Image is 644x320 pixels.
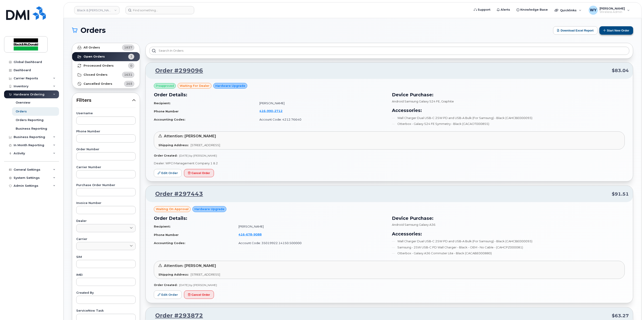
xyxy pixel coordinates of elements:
[194,207,224,211] span: Hardware Upgrade
[164,264,216,268] span: Attention: [PERSON_NAME]
[252,233,262,236] span: 9088
[149,47,629,55] input: Search in orders
[154,241,185,245] strong: Accounting Codes:
[392,91,625,98] h3: Device Purchase:
[154,109,179,113] strong: Phone Number
[76,112,136,115] label: Username
[154,118,185,121] strong: Accounting Codes:
[84,82,112,86] strong: Cancelled Orders
[84,64,114,68] strong: Processed Orders
[76,202,136,205] label: Invoice Number
[84,73,108,77] strong: Closed Orders
[180,84,209,88] span: waiting for dealer
[259,109,288,113] a: 4169902712
[191,143,220,147] span: [STREET_ADDRESS]
[600,26,633,35] button: Start New Order
[392,239,625,243] li: Wall Charger Dual USB-C 25W PD and USB-A Bulk (For Samsung) - Black (CAHCBE000093)
[255,99,387,107] td: [PERSON_NAME]
[273,109,283,113] span: 2712
[440,99,454,103] span: , Graphite
[154,225,171,228] strong: Recipient:
[76,166,136,169] label: Carrier Number
[179,283,217,287] span: [DATE] by [PERSON_NAME]
[154,169,182,177] a: Edit Order
[76,220,136,223] label: Dealer
[76,130,136,133] label: Phone Number
[392,116,625,120] li: Wall Charger Dual USB-C 25W PD and USB-A Bulk (For Samsung) - Black (CAHCBE000093)
[184,169,214,177] button: Cancel Order
[179,154,217,157] span: [DATE] by [PERSON_NAME]
[84,46,100,49] strong: All Orders
[84,55,105,58] strong: Open Orders
[81,27,106,34] span: Orders
[392,251,625,255] li: Otterbox - Galaxy A36 Commuter Lite - Black (CACABE000880)
[158,143,189,147] strong: Shipping Address:
[164,134,216,138] span: Attention: [PERSON_NAME]
[154,215,387,222] h3: Order Details:
[612,191,629,197] span: $91.51
[245,233,252,236] span: 678
[239,233,267,236] a: 4166789088
[72,70,140,79] a: Closed Orders1631
[215,84,245,88] span: Hardware Upgrade
[124,45,132,50] span: 1837
[76,291,136,294] label: Created By
[126,82,132,86] span: 203
[76,274,136,276] label: IMEI
[239,233,262,236] span: 416
[392,99,440,103] span: Android Samsung Galaxy S24 FE
[612,313,629,319] span: $63.27
[130,54,132,59] span: 3
[154,91,387,98] h3: Order Details:
[76,238,136,241] label: Carrier
[184,291,214,299] button: Cancel Order
[191,273,220,276] span: [STREET_ADDRESS]
[150,190,203,198] a: Order #297443
[76,184,136,187] label: Purchase Order Number
[255,116,387,124] td: Account Code: 4212.76640
[72,79,140,88] a: Cancelled Orders203
[259,109,283,113] span: 416
[158,273,189,276] strong: Shipping Address:
[76,309,136,312] label: ServiceNow Task
[72,43,140,52] a: All Orders1837
[154,291,182,299] a: Edit Order
[76,256,136,259] label: SIM
[150,312,203,320] a: Order #293872
[392,215,625,222] h3: Device Purchase:
[72,52,140,61] a: Open Orders3
[612,67,629,74] span: $83.04
[154,283,177,287] strong: Order Created:
[392,223,436,226] span: Android Samsung Galaxy A36
[76,148,136,151] label: Order Number
[154,101,171,105] strong: Recipient:
[392,230,625,237] h3: Accessories:
[156,207,189,211] span: Waiting On Approval
[392,122,625,126] li: Otterbox - Galaxy S24 FE Symmetry - Black (CACAOT000855)
[392,245,625,250] li: Samsung - 25W USB-C PD Wall Charger - Black - OEM - No Cable - (CAHCPZ000081)
[72,61,140,70] a: Processed Orders0
[235,223,387,230] td: [PERSON_NAME]
[76,97,132,104] span: Filters
[265,109,273,113] span: 990
[553,26,598,35] button: Download Excel Report
[150,67,203,75] a: Order #299096
[392,107,625,114] h3: Accessories:
[154,154,177,157] strong: Order Created:
[154,161,625,165] p: Dealer: WPCI Management Company 1 & 2
[235,239,387,247] td: Account Code: 35019922.14150.500000
[130,63,132,68] span: 0
[156,84,174,88] span: Preapproved
[124,73,132,77] span: 1631
[154,233,179,237] strong: Phone Number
